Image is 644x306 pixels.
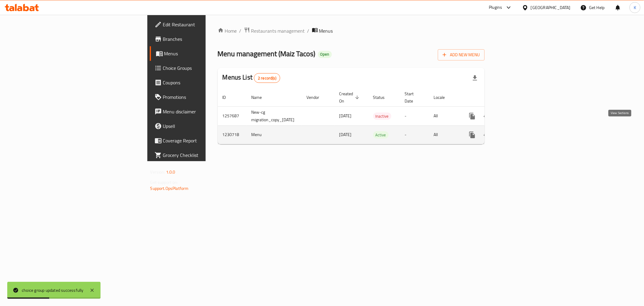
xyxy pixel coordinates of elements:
a: Menu disclaimer [150,104,255,119]
a: Choice Groups [150,61,255,75]
a: Coverage Report [150,133,255,148]
span: [DATE] [339,131,352,138]
span: Name [252,94,270,101]
span: Restaurants management [251,27,305,34]
button: more [465,128,479,142]
div: Open [318,51,332,58]
span: Vendor [307,94,327,101]
a: Upsell [150,119,255,133]
div: Export file [468,71,482,85]
span: Menus [164,50,250,57]
td: All [429,106,460,125]
span: Inactive [373,113,391,120]
h2: Menus List [223,73,280,83]
nav: breadcrumb [218,27,485,35]
span: Version: [150,168,165,176]
button: more [465,109,479,123]
a: Grocery Checklist [150,148,255,162]
span: Edit Restaurant [163,21,250,28]
span: [DATE] [339,112,352,120]
span: Promotions [163,93,250,101]
li: / [307,27,309,34]
span: K [634,4,636,11]
td: - [400,125,429,144]
span: Active [373,132,389,138]
div: choice group updated successfully [22,287,84,294]
td: - [400,106,429,125]
span: 1.0.0 [166,168,175,176]
span: Grocery Checklist [163,151,250,159]
span: Open [318,52,332,57]
button: Change Status [479,109,494,123]
span: 2 record(s) [254,75,280,81]
span: Start Date [405,90,422,105]
span: Coverage Report [163,137,250,144]
span: Created On [339,90,361,105]
td: All [429,125,460,144]
a: Menus [150,46,255,61]
a: Promotions [150,90,255,104]
span: Choice Groups [163,64,250,72]
span: Status [373,94,393,101]
a: Edit Restaurant [150,17,255,32]
div: [GEOGRAPHIC_DATA] [531,4,571,11]
div: Inactive [373,112,391,120]
span: Menu management ( Maiz Tacos ) [218,47,316,60]
span: Coupons [163,79,250,86]
span: Upsell [163,122,250,130]
a: Restaurants management [244,27,305,35]
button: Add New Menu [438,49,485,60]
span: Menus [319,27,333,34]
a: Coupons [150,75,255,90]
th: Actions [460,88,528,107]
span: Add New Menu [443,51,480,59]
table: enhanced table [218,88,528,144]
a: Support.OpsPlatform [150,184,189,192]
div: Plugins [489,4,502,11]
td: Menu [247,125,302,144]
td: New-cg migration_copy_[DATE] [247,106,302,125]
span: Get support on: [150,178,178,186]
span: ID [223,94,234,101]
a: Branches [150,32,255,46]
span: Menu disclaimer [163,108,250,115]
span: Branches [163,35,250,43]
span: Locale [434,94,453,101]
